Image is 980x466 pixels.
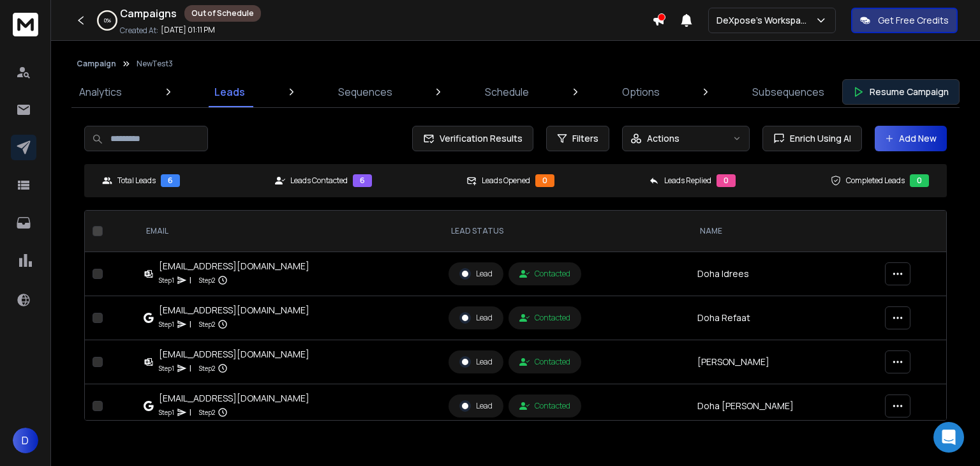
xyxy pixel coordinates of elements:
p: Step 2 [199,318,215,331]
p: Options [622,84,660,100]
span: Verification Results [434,132,523,145]
th: LEAD STATUS [441,211,690,252]
a: Sequences [330,77,400,107]
p: Leads Opened [482,176,530,186]
p: Schedule [485,84,529,100]
a: Options [614,77,667,107]
div: [EMAIL_ADDRESS][DOMAIN_NAME] [159,260,309,273]
div: Lead [459,268,493,280]
p: 0 % [104,17,111,24]
div: 0 [910,174,929,187]
div: 6 [353,174,372,187]
p: DeXpose's Workspace [716,14,815,27]
button: Get Free Credits [851,8,958,33]
p: Actions [647,132,679,145]
div: Contacted [519,401,570,411]
p: Sequences [338,84,392,100]
td: [PERSON_NAME] [690,340,877,384]
div: 0 [535,174,554,187]
p: Step 2 [199,406,215,419]
button: D [13,428,38,453]
p: | [189,318,191,331]
div: Open Intercom Messenger [933,422,964,453]
div: Out of Schedule [184,5,261,22]
div: [EMAIL_ADDRESS][DOMAIN_NAME] [159,304,309,317]
button: Campaign [77,59,116,69]
a: Analytics [71,77,130,107]
div: Lead [459,400,493,412]
p: | [189,406,191,419]
button: Filters [546,126,609,151]
p: Step 2 [199,274,215,287]
th: NAME [690,211,877,252]
button: Resume Campaign [842,79,960,105]
td: Doha [PERSON_NAME] [690,384,877,428]
button: Enrich Using AI [762,126,862,151]
p: Completed Leads [846,176,905,186]
a: Leads [207,77,253,107]
h1: Campaigns [120,6,177,21]
a: Schedule [477,77,537,107]
div: Contacted [519,269,570,279]
p: NewTest3 [137,59,173,69]
th: EMAIL [136,211,441,252]
p: Leads Contacted [290,176,348,186]
td: Doha Refaat [690,296,877,340]
span: Filters [572,132,598,145]
td: Doha Idrees [690,252,877,296]
p: | [189,362,191,375]
p: | [189,274,191,287]
div: [EMAIL_ADDRESS][DOMAIN_NAME] [159,348,309,361]
div: Lead [459,356,493,368]
div: [EMAIL_ADDRESS][DOMAIN_NAME] [159,392,309,405]
p: Created At: [120,26,158,36]
div: Lead [459,312,493,324]
a: Subsequences [745,77,832,107]
p: Get Free Credits [878,14,949,27]
p: Step 1 [159,318,174,331]
p: Leads Replied [664,176,711,186]
p: Step 2 [199,362,215,375]
button: Add New [875,126,947,151]
button: Verification Results [412,126,533,151]
p: Analytics [79,84,122,100]
div: 6 [161,174,180,187]
div: 0 [716,174,736,187]
p: Step 1 [159,274,174,287]
p: Step 1 [159,362,174,375]
span: Enrich Using AI [785,132,851,145]
div: Contacted [519,357,570,367]
div: Contacted [519,313,570,323]
p: Total Leads [117,176,156,186]
p: [DATE] 01:11 PM [161,25,215,35]
p: Step 1 [159,406,174,419]
p: Subsequences [752,84,824,100]
p: Leads [214,84,245,100]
